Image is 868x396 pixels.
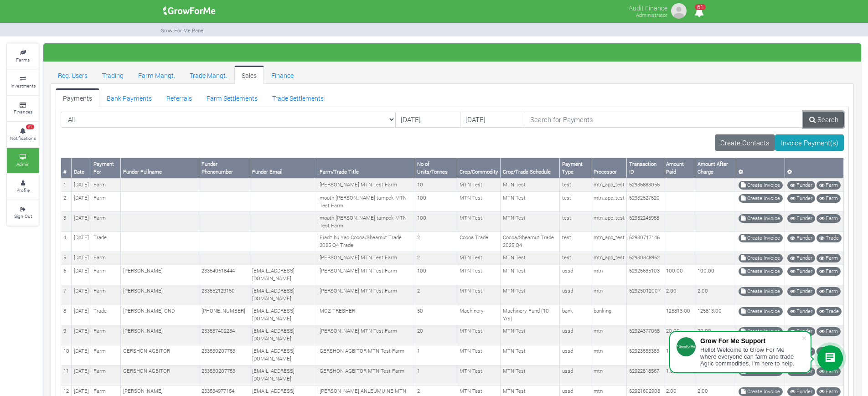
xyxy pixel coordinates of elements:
th: Amount Paid [664,158,695,178]
a: Funder [787,327,815,336]
span: 61 [26,124,34,130]
a: Farm [816,181,841,190]
a: Profile [7,174,39,199]
a: Create Invoice [739,327,783,336]
p: Audit Finance [629,2,667,13]
td: test [560,252,591,265]
td: 5 [61,252,72,265]
a: Create Invoice [739,181,783,190]
td: bank [560,305,591,325]
a: Funder [787,234,815,242]
img: growforme image [670,2,688,20]
td: [EMAIL_ADDRESS][DOMAIN_NAME] [250,265,317,285]
input: Search for Payments [525,112,804,128]
a: Funder [787,214,815,223]
td: 2.00 [664,285,695,305]
td: MTN Test [457,212,501,232]
td: 62930348962 [627,252,664,265]
td: [PERSON_NAME] MTN Test Farm [317,325,415,345]
td: [PERSON_NAME] MTN Test Farm [317,252,415,265]
td: 233537402234 [199,325,250,345]
td: 125813.00 [664,305,695,325]
td: [EMAIL_ADDRESS][DOMAIN_NAME] [250,325,317,345]
td: 100.00 [695,265,736,285]
small: Investments [10,82,36,89]
td: 11 [61,365,72,385]
div: Hello! Welcome to Grow For Me where everyone can farm and trade Agric commodities. I'm here to help. [700,346,801,367]
td: [PERSON_NAME] [121,325,199,345]
a: Invoice Payment(s) [775,134,844,151]
td: 50 [415,305,457,325]
td: GERSHON AGBITOR MTN Test Farm [317,365,415,385]
a: Farm [816,287,841,296]
td: 233530207753 [199,365,250,385]
a: Farm [816,194,841,203]
a: Trade [816,234,842,242]
th: Processor [591,158,627,178]
td: test [560,212,591,232]
td: MTN Test [457,265,501,285]
td: [DATE] [72,231,91,252]
td: test [560,178,591,191]
td: MOZ TRESHER [317,305,415,325]
a: Create Invoice [739,214,783,223]
a: Funder [787,287,815,296]
td: MTN Test [501,252,560,265]
td: [DATE] [72,252,91,265]
a: Farm [816,214,841,223]
td: [EMAIL_ADDRESS][DOMAIN_NAME] [250,365,317,385]
td: mtn_app_test [591,252,627,265]
td: 233540618444 [199,265,250,285]
td: 62922818567 [627,365,664,385]
td: MTN Test [457,365,501,385]
td: MTN Test [457,192,501,212]
td: [EMAIL_ADDRESS][DOMAIN_NAME] [250,345,317,365]
td: 1.00 [695,365,736,385]
a: 61 Notifications [7,122,39,147]
td: GERSHON AGBITOR [121,345,199,365]
td: test [560,231,591,252]
th: Date [72,158,91,178]
td: [EMAIL_ADDRESS][DOMAIN_NAME] [250,285,317,305]
td: MTN Test [501,285,560,305]
td: GERSHON AGBITOR [121,365,199,385]
td: Fiadzihu Yao Cocoa/Shearnut Trade 2025 Q4 Trade [317,231,415,252]
td: 1.00 [664,345,695,365]
a: Create Contacts [715,134,775,151]
td: [PERSON_NAME] MTN Test Farm [317,265,415,285]
td: 10 [415,178,457,191]
td: ussd [560,325,591,345]
a: Funder [787,307,815,316]
td: test [560,192,591,212]
a: Create Invoice [739,254,783,262]
td: 62932527520 [627,192,664,212]
small: Notifications [10,135,36,141]
td: [PHONE_NUMBER] [199,305,250,325]
small: Administrator [636,11,667,18]
td: [PERSON_NAME] [121,265,199,285]
td: mtn_app_test [591,212,627,232]
td: 9 [61,325,72,345]
td: 125813.00 [695,305,736,325]
a: Trade Mangt. [182,66,234,84]
a: Admin [7,148,39,173]
td: 2 [415,285,457,305]
td: Machinery [457,305,501,325]
th: Funder Fullname [121,158,199,178]
a: Create Invoice [739,194,783,203]
td: 233530207753 [199,345,250,365]
td: 20.00 [664,325,695,345]
td: 62930717146 [627,231,664,252]
td: Farm [91,285,121,305]
th: Funder Phonenumber [199,158,250,178]
a: Sign Out [7,201,39,226]
td: ussd [560,345,591,365]
td: MTN Test [501,265,560,285]
td: 100 [415,192,457,212]
td: 2 [415,231,457,252]
td: 8 [61,305,72,325]
a: Create Invoice [739,267,783,276]
i: Notifications [690,2,708,22]
td: [EMAIL_ADDRESS][DOMAIN_NAME] [250,305,317,325]
td: 62932245958 [627,212,664,232]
